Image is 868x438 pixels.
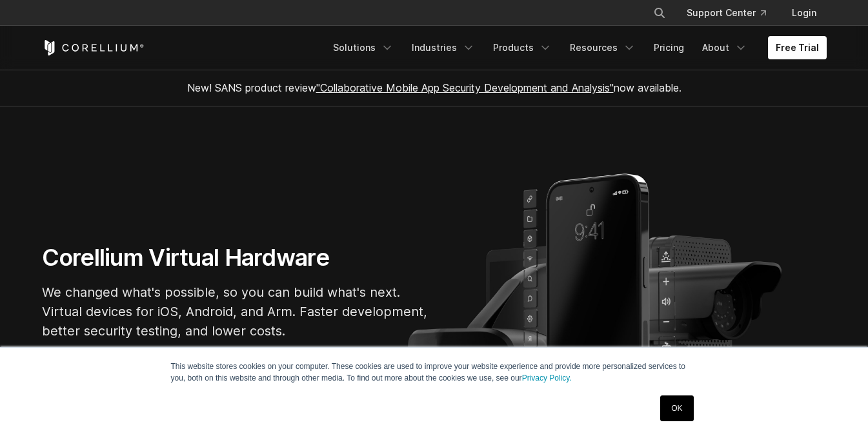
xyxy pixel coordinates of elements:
span: New! SANS product review now available. [187,81,681,94]
a: Products [485,36,560,59]
a: Support Center [676,1,776,25]
a: Solutions [325,36,401,59]
a: Corellium Home [42,40,145,55]
a: "Collaborative Mobile App Security Development and Analysis" [316,81,614,94]
p: This website stores cookies on your computer. These cookies are used to improve your website expe... [171,361,698,384]
h1: Corellium Virtual Hardware [42,243,429,272]
a: Pricing [646,36,692,59]
a: OK [660,395,693,421]
a: Login [782,1,827,25]
a: Industries [404,36,483,59]
a: Free Trial [768,36,827,59]
p: We changed what's possible, so you can build what's next. Virtual devices for iOS, Android, and A... [42,283,429,341]
a: About [694,36,755,59]
a: Resources [562,36,643,59]
div: Navigation Menu [325,36,827,59]
div: Navigation Menu [638,1,827,25]
button: Search [648,1,671,25]
a: Privacy Policy. [522,373,572,383]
